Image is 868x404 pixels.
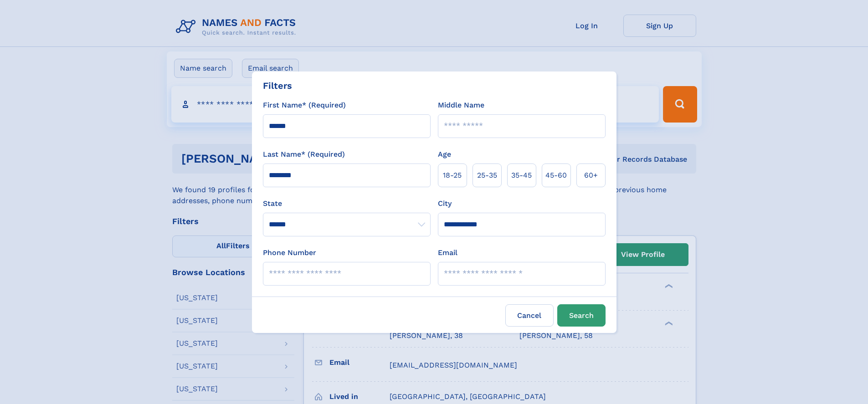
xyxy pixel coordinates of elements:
[511,170,532,181] span: 35‑45
[443,170,462,181] span: 18‑25
[263,247,316,258] label: Phone Number
[438,149,451,160] label: Age
[263,100,346,111] label: First Name* (Required)
[505,304,554,327] label: Cancel
[557,304,606,327] button: Search
[263,149,345,160] label: Last Name* (Required)
[263,198,431,209] label: State
[438,247,457,258] label: Email
[438,100,484,111] label: Middle Name
[477,170,497,181] span: 25‑35
[438,198,452,209] label: City
[545,170,567,181] span: 45‑60
[584,170,598,181] span: 60+
[263,79,292,92] div: Filters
